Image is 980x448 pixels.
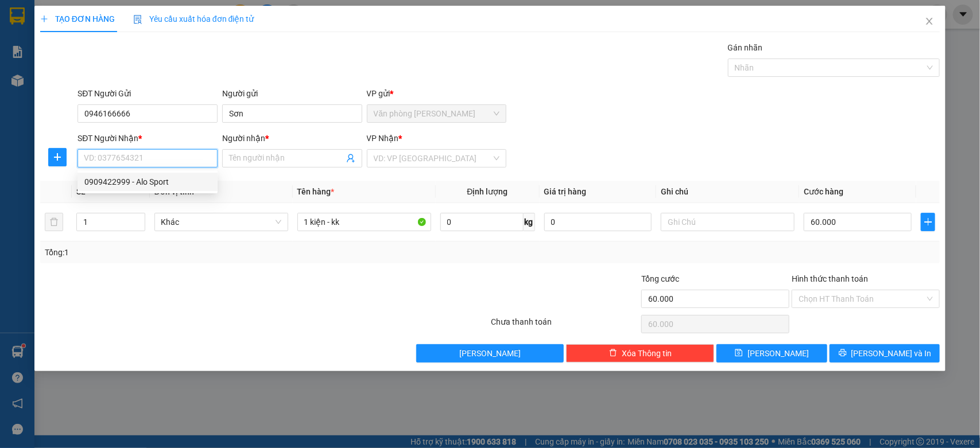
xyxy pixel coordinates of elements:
div: SĐT Người Nhận [78,132,218,145]
span: SL [76,187,86,196]
div: Chưa thanh toán [490,315,641,336]
label: Hình thức thanh toán [792,274,868,283]
div: SĐT Người Gửi [78,87,218,100]
span: printer [839,349,847,358]
span: [PERSON_NAME] và In [851,347,932,360]
img: icon [133,15,142,24]
button: plus [921,213,935,231]
span: Tên hàng [297,187,335,196]
button: plus [48,148,67,166]
span: save [735,349,743,358]
span: user-add [346,154,355,163]
span: close [925,17,934,26]
span: VP Nhận [367,134,399,143]
span: Định lượng [467,187,508,196]
span: environment [66,28,75,37]
span: Văn phòng Cao Thắng [374,105,500,122]
button: Close [913,6,946,38]
span: plus [921,217,935,227]
div: Người nhận [222,132,362,145]
span: [PERSON_NAME] [459,347,521,360]
div: Tổng: 1 [45,246,379,259]
span: delete [609,349,617,358]
span: Khác [161,213,281,231]
span: Yêu cầu xuất hóa đơn điện tử [133,14,254,24]
img: logo.jpg [5,5,63,63]
input: 0 [544,213,652,231]
div: Người gửi [222,87,362,100]
span: Cước hàng [804,187,843,196]
span: Giá trị hàng [544,187,587,196]
div: VP gửi [367,87,507,100]
th: Ghi chú [656,181,799,203]
div: 0909422999 - Alo Sport [84,176,211,188]
button: printer[PERSON_NAME] và In [830,344,940,363]
span: TẠO ĐƠN HÀNG [40,14,115,24]
span: kg [524,213,535,231]
li: E11, Đường số 8, Khu dân cư Nông [GEOGRAPHIC_DATA], Kv.[GEOGRAPHIC_DATA], [GEOGRAPHIC_DATA] [5,25,219,83]
button: save[PERSON_NAME] [716,344,827,363]
b: [PERSON_NAME] [66,7,162,22]
button: [PERSON_NAME] [416,344,564,363]
li: 1900 8181 [5,83,219,97]
button: delete [45,213,63,231]
span: Xóa Thông tin [622,347,672,360]
button: deleteXóa Thông tin [566,344,714,363]
input: Ghi Chú [661,213,795,231]
label: Gán nhãn [728,43,763,52]
span: phone [5,85,14,94]
span: Tổng cước [641,274,679,283]
span: [PERSON_NAME] [747,347,809,360]
span: plus [49,153,66,162]
div: 0909422999 - Alo Sport [78,173,218,191]
span: plus [40,15,48,23]
input: VD: Bàn, Ghế [297,213,431,231]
